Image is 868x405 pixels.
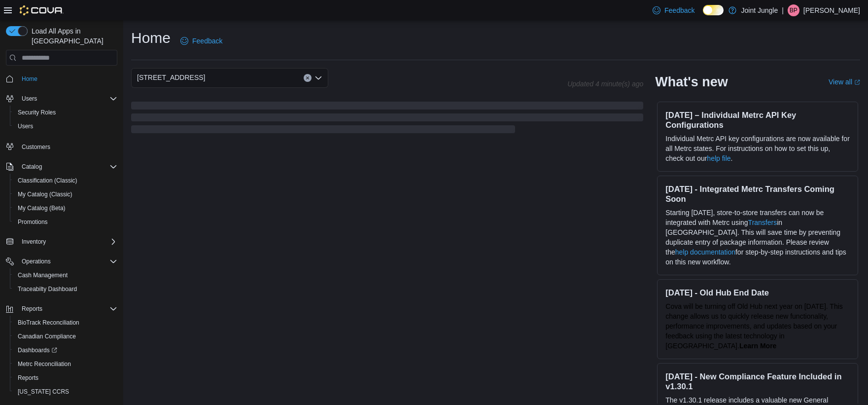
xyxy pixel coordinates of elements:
h3: [DATE] - Old Hub End Date [665,288,850,297]
span: Feedback [664,5,694,15]
button: Users [18,93,41,105]
span: Security Roles [18,109,56,116]
button: Inventory [2,235,121,249]
a: Reports [14,372,42,384]
span: Reports [18,303,117,315]
a: Classification (Classic) [14,175,81,186]
p: Joint Jungle [741,4,778,16]
button: Open list of options [314,74,322,82]
button: Operations [18,256,55,267]
button: Reports [2,302,121,316]
button: Catalog [2,160,121,174]
span: BioTrack Reconciliation [18,319,79,327]
span: Users [22,95,37,103]
button: Metrc Reconciliation [10,357,121,371]
span: Inventory [18,236,117,248]
button: Classification (Classic) [10,174,121,187]
span: Home [18,73,117,85]
span: Dashboards [14,344,117,356]
button: Cash Management [10,268,121,282]
button: Users [10,119,121,133]
h2: What's new [655,74,728,90]
button: Users [2,92,121,106]
span: Traceabilty Dashboard [14,283,117,295]
a: Metrc Reconciliation [14,358,75,370]
p: [PERSON_NAME] [803,4,860,16]
a: Feedback [176,31,226,51]
a: My Catalog (Beta) [14,202,69,214]
button: Reports [18,303,46,315]
a: BioTrack Reconciliation [14,317,83,329]
span: Canadian Compliance [18,332,76,340]
span: [US_STATE] CCRS [18,388,69,396]
a: help documentation [675,248,735,256]
span: Dashboards [18,346,57,354]
span: Classification (Classic) [18,177,77,184]
a: Traceabilty Dashboard [14,283,81,295]
span: Operations [22,258,51,265]
a: Feedback [649,0,698,20]
a: Promotions [14,216,52,228]
span: My Catalog (Classic) [14,188,117,200]
span: Users [18,93,117,105]
button: Promotions [10,215,121,229]
svg: External link [854,79,860,85]
span: Catalog [18,161,117,173]
span: Cash Management [14,269,117,281]
button: Clear input [304,74,312,82]
span: Operations [18,256,117,267]
a: Canadian Compliance [14,331,80,342]
a: View allExternal link [829,78,860,86]
button: Home [2,72,121,86]
input: Dark Mode [703,5,724,15]
button: Customers [2,139,121,153]
span: Promotions [18,218,48,226]
button: My Catalog (Beta) [10,201,121,215]
button: Traceabilty Dashboard [10,282,121,296]
p: | [782,4,784,16]
span: Metrc Reconciliation [14,358,117,370]
a: help file [707,154,730,162]
span: Classification (Classic) [14,175,117,186]
span: Load All Apps in [GEOGRAPHIC_DATA] [28,26,117,46]
div: Bijal Patel [788,4,799,16]
button: BioTrack Reconciliation [10,316,121,330]
span: Reports [22,305,42,313]
button: Security Roles [10,106,121,119]
span: Reports [14,372,117,384]
span: Cash Management [18,271,68,279]
span: [STREET_ADDRESS] [137,72,205,83]
span: Inventory [22,238,46,246]
span: Reports [18,374,38,382]
p: Updated 4 minute(s) ago [567,80,643,88]
span: Cova will be turning off Old Hub next year on [DATE]. This change allows us to quickly release ne... [665,302,843,350]
a: Dashboards [10,343,121,357]
h3: [DATE] - New Compliance Feature Included in v1.30.1 [665,371,850,391]
button: Operations [2,255,121,268]
button: My Catalog (Classic) [10,187,121,201]
button: Catalog [18,161,46,173]
a: Customers [18,141,54,153]
a: Security Roles [14,107,60,118]
span: Promotions [14,216,117,228]
span: Washington CCRS [14,386,117,398]
span: Catalog [22,163,42,171]
h3: [DATE] - Integrated Metrc Transfers Coming Soon [665,184,850,204]
button: Inventory [18,236,50,248]
span: Users [18,122,33,130]
button: [US_STATE] CCRS [10,385,121,399]
button: Reports [10,371,121,385]
span: Feedback [192,36,222,46]
a: Transfers [748,219,777,226]
span: Users [14,120,117,132]
h1: Home [131,28,171,48]
span: Loading [131,104,643,135]
p: Individual Metrc API key configurations are now available for all Metrc states. For instructions ... [665,134,850,163]
a: [US_STATE] CCRS [14,386,73,398]
span: BP [790,4,798,16]
span: Traceabilty Dashboard [18,285,77,293]
a: Learn More [739,342,776,350]
span: Canadian Compliance [14,331,117,342]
